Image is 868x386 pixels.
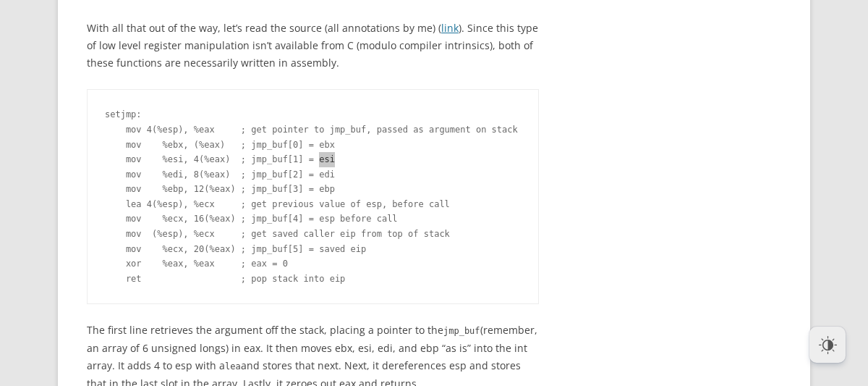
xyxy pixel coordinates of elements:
[441,21,459,35] a: link
[87,20,539,72] p: With all that out of the way, let’s read the source (all annotations by me) ( ). Since this type ...
[225,361,241,372] code: lea
[87,89,539,304] pre: setjmp: mov 4(%esp), %eax ; get pointer to jmp_buf, passed as argument on stack mov %ebx, (%eax) ...
[443,326,480,336] code: jmp_buf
